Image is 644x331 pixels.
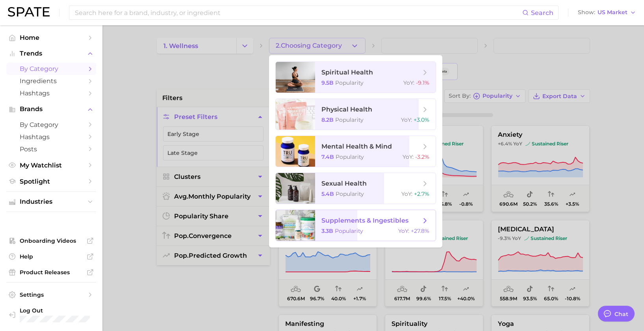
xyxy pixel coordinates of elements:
a: by Category [6,63,96,75]
span: Product Releases [20,269,83,276]
a: Log out. Currently logged in with e-mail raj@netrush.com. [6,305,96,325]
span: Hashtags [20,89,83,97]
a: Ingredients [6,75,96,87]
span: Show [578,10,595,15]
a: My Watchlist [6,159,96,171]
span: sexual health [321,180,367,187]
span: Onboarding Videos [20,237,83,244]
span: supplements & ingestibles [321,217,408,224]
span: YoY : [403,153,414,160]
span: +2.7% [414,190,429,197]
span: Help [20,253,83,260]
span: Popularity [335,79,364,86]
span: physical health [321,106,372,113]
span: Industries [20,198,83,205]
span: +27.8% [411,227,429,234]
span: 9.5b [321,79,334,86]
a: Settings [6,289,96,301]
a: Product Releases [6,266,96,278]
span: Ingredients [20,77,83,85]
a: by Category [6,119,96,131]
span: Popularity [336,190,364,197]
span: spiritual health [321,69,373,76]
span: Search [531,9,553,17]
span: mental health & mind [321,143,392,150]
button: Trends [6,48,96,60]
span: YoY : [403,79,414,86]
a: Home [6,32,96,44]
span: Spotlight [20,178,83,185]
ul: 2.Choosing Category [269,55,442,247]
span: Home [20,34,83,41]
span: YoY : [401,190,412,197]
span: YoY : [401,116,412,123]
a: Hashtags [6,87,96,99]
span: 5.4b [321,190,334,197]
a: Onboarding Videos [6,235,96,247]
span: Brands [20,106,83,113]
a: Posts [6,143,96,155]
button: ShowUS Market [576,7,638,18]
a: Spotlight [6,175,96,188]
span: by Category [20,65,83,73]
input: Search here for a brand, industry, or ingredient [74,6,522,19]
span: YoY : [398,227,409,234]
span: My Watchlist [20,162,83,169]
span: Popularity [335,227,363,234]
span: Log Out [20,307,90,314]
span: US Market [598,10,627,15]
span: Hashtags [20,133,83,141]
button: Brands [6,103,96,115]
a: Hashtags [6,131,96,143]
span: 7.4b [321,153,334,160]
span: 3.3b [321,227,333,234]
span: Popularity [335,116,364,123]
a: Help [6,251,96,262]
span: 8.2b [321,116,334,123]
span: Popularity [336,153,364,160]
span: Posts [20,145,83,153]
span: Settings [20,291,83,298]
button: Industries [6,196,96,208]
span: Trends [20,50,83,57]
span: +3.0% [414,116,429,123]
span: -9.1% [416,79,429,86]
span: -3.2% [415,153,429,160]
img: SPATE [8,7,50,17]
span: by Category [20,121,83,128]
